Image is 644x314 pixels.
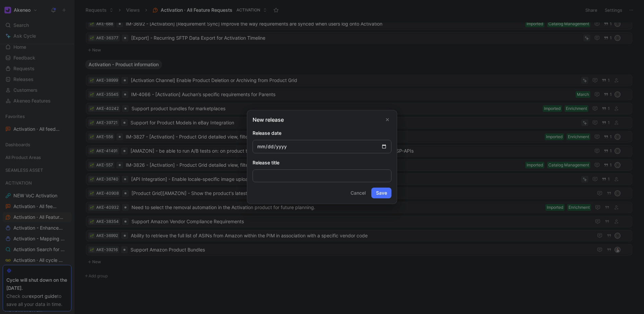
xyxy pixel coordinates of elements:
[253,159,391,167] div: Release title
[371,188,391,198] button: Save
[347,188,369,198] button: Cancel
[383,116,391,124] button: Close
[253,129,391,137] div: Release date
[253,116,391,124] h2: New release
